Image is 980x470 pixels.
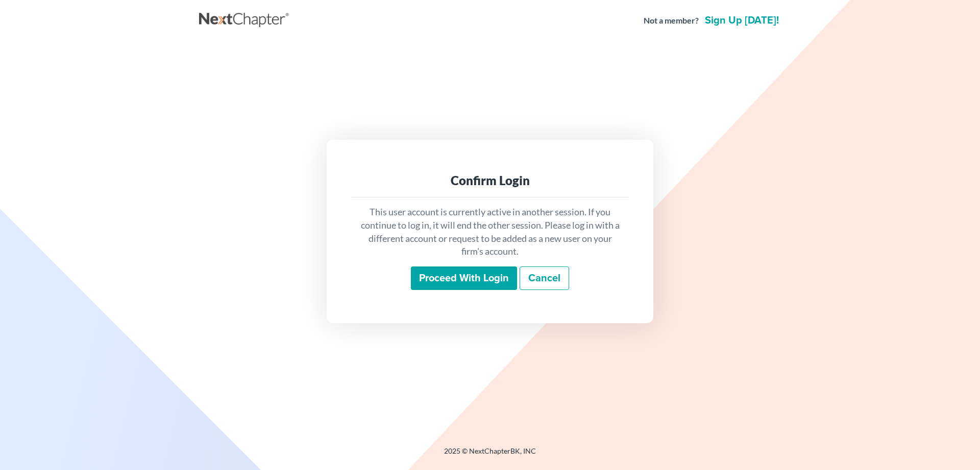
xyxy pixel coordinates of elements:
[703,15,781,26] a: Sign up [DATE]!
[199,446,781,464] div: 2025 © NextChapterBK, INC
[411,266,517,290] input: Proceed with login
[520,266,569,290] a: Cancel
[359,172,621,189] div: Confirm Login
[359,206,621,258] p: This user account is currently active in another session. If you continue to log in, it will end ...
[644,15,699,27] strong: Not a member?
